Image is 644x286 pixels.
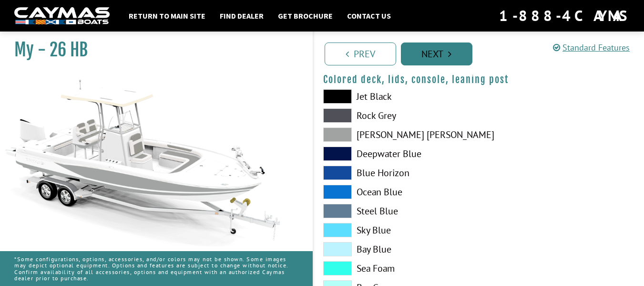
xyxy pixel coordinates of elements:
[215,10,268,22] a: Find Dealer
[14,251,298,286] p: *Some configurations, options, accessories, and/or colors may not be shown. Some images may depic...
[14,7,110,25] img: white-logo-c9c8dbefe5ff5ceceb0f0178aa75bf4bb51f6bca0971e226c86eb53dfe498488.png
[323,204,470,218] label: Steel Blue
[401,42,472,65] a: Next
[14,39,289,61] h1: My - 26 HB
[323,108,470,123] label: Rock Grey
[124,10,210,22] a: Return to main site
[323,261,470,275] label: Sea Foam
[342,10,396,22] a: Contact Us
[323,127,470,142] label: [PERSON_NAME] [PERSON_NAME]
[323,89,470,104] label: Jet Black
[323,74,635,85] h4: Colored deck, lids, console, leaning post
[553,42,630,53] a: Standard Features
[323,242,470,256] label: Bay Blue
[323,185,470,199] label: Ocean Blue
[323,147,470,161] label: Deepwater Blue
[499,5,630,26] div: 1-888-4CAYMAS
[323,223,470,237] label: Sky Blue
[325,42,396,65] a: Prev
[273,10,337,22] a: Get Brochure
[323,166,470,180] label: Blue Horizon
